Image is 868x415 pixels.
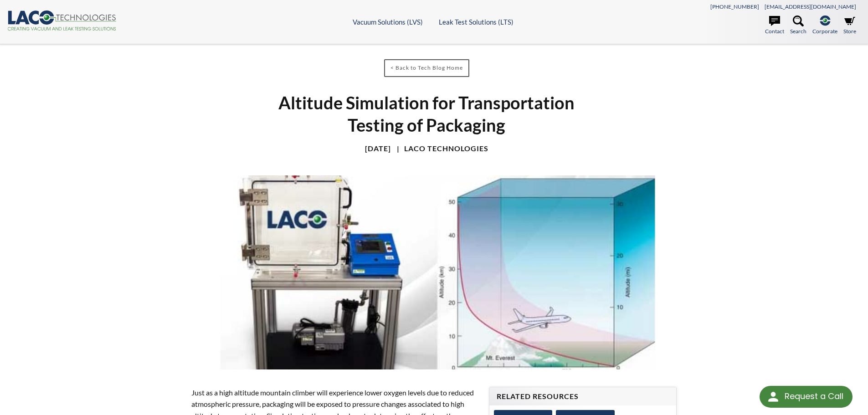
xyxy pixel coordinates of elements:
a: Contact [765,15,784,36]
h4: [DATE] [365,144,391,154]
div: Request a Call [760,386,853,408]
a: [EMAIL_ADDRESS][DOMAIN_NAME] [765,3,856,10]
h4: LACO Technologies [392,144,488,154]
h4: Related Resources [497,392,669,401]
img: round button [766,389,781,404]
a: Vacuum Solutions (LVS) [353,18,423,26]
a: Leak Test Solutions (LTS) [439,18,514,26]
a: Search [790,15,806,36]
a: Store [843,15,856,36]
a: [PHONE_NUMBER] [710,3,759,10]
span: Corporate [812,27,837,36]
a: < Back to Tech Blog Home [384,59,469,77]
h1: Altitude Simulation for Transportation Testing of Packaging [265,92,588,137]
div: Request a Call [785,386,843,407]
